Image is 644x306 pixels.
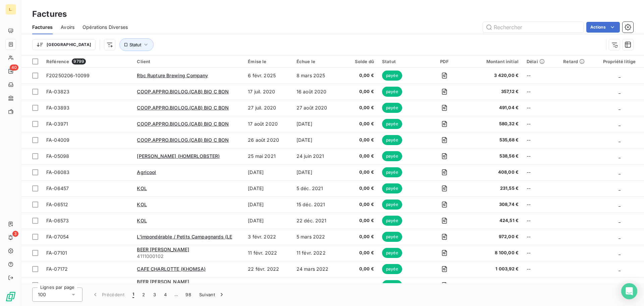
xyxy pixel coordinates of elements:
[137,234,232,239] span: L'impondérable / Petits Campagnards (LE
[468,266,519,272] span: 1 003,92 €
[244,261,292,277] td: 22 févr. 2022
[345,169,374,176] span: 0,00 €
[32,39,96,50] button: [GEOGRAPHIC_DATA]
[523,213,559,229] td: --
[619,153,621,159] span: _
[619,89,621,94] span: _
[10,64,18,71] span: 40
[88,288,128,302] button: Précédent
[619,202,621,207] span: _
[382,280,402,290] span: payée
[292,68,341,84] td: 8 mars 2025
[244,164,292,180] td: [DATE]
[345,59,374,64] div: Solde dû
[171,289,181,300] span: …
[345,185,374,192] span: 0,00 €
[345,88,374,95] span: 0,00 €
[523,84,559,100] td: --
[523,229,559,245] td: --
[619,250,621,256] span: _
[119,38,154,51] button: Statut
[523,261,559,277] td: --
[137,218,147,223] span: KOL
[619,169,621,175] span: _
[46,105,69,111] span: FA-03893
[128,288,138,302] button: 1
[599,59,640,64] div: Propriété litige
[46,218,69,223] span: FA-06573
[244,180,292,196] td: [DATE]
[468,233,519,240] span: 972,00 €
[5,291,16,302] img: Logo LeanPay
[382,87,402,97] span: payée
[523,245,559,261] td: --
[195,288,229,302] button: Suivant
[382,119,402,129] span: payée
[619,137,621,143] span: _
[468,121,519,127] span: 580,32 €
[292,261,341,277] td: 24 mars 2022
[137,253,240,260] span: 4111000102
[137,73,208,78] span: Rbc Rupture Brewing Company
[137,105,229,111] span: COOP.APPRO.BIOLOG.(CAB) BIO C BON
[619,234,621,239] span: _
[523,277,559,293] td: --
[292,84,341,100] td: 16 août 2020
[292,148,341,164] td: 24 juin 2021
[5,4,16,15] div: L.
[244,100,292,116] td: 27 juil. 2020
[523,164,559,180] td: --
[292,245,341,261] td: 11 févr. 2022
[46,73,90,78] span: F20250206-10099
[244,84,292,100] td: 17 juil. 2020
[345,266,374,272] span: 0,00 €
[619,218,621,223] span: _
[248,59,288,64] div: Émise le
[244,116,292,132] td: 17 août 2020
[468,282,519,289] span: 10 505,39 €
[244,196,292,213] td: [DATE]
[468,88,519,95] span: 357,12 €
[523,196,559,213] td: --
[244,132,292,148] td: 26 août 2020
[137,121,229,127] span: COOP.APPRO.BIOLOG.(CAB) BIO C BON
[468,185,519,192] span: 231,55 €
[468,217,519,224] span: 424,51 €
[292,229,341,245] td: 5 mars 2022
[83,24,128,31] span: Opérations Diverses
[382,248,402,258] span: payée
[468,137,519,143] span: 535,68 €
[46,185,69,191] span: FA-06457
[382,167,402,177] span: payée
[244,245,292,261] td: 11 févr. 2022
[129,42,141,47] span: Statut
[137,279,189,285] span: BEER [PERSON_NAME]
[345,201,374,208] span: 0,00 €
[345,121,374,127] span: 0,00 €
[61,24,74,31] span: Avoirs
[292,116,341,132] td: [DATE]
[382,232,402,242] span: payée
[137,59,240,64] div: Client
[563,59,591,64] div: Retard
[619,282,621,288] span: _
[137,202,147,207] span: KOL
[345,233,374,240] span: 0,00 €
[292,277,341,293] td: 3 avr. 2022
[468,169,519,176] span: 408,00 €
[160,288,171,302] button: 4
[32,8,67,20] h3: Factures
[46,234,69,239] span: FA-07054
[46,59,69,64] span: Référence
[468,153,519,160] span: 538,56 €
[382,71,402,81] span: payée
[244,213,292,229] td: [DATE]
[292,164,341,180] td: [DATE]
[345,217,374,224] span: 0,00 €
[468,59,519,64] div: Montant initial
[292,213,341,229] td: 22 déc. 2021
[132,291,134,298] span: 1
[382,59,421,64] div: Statut
[382,183,402,193] span: payée
[292,196,341,213] td: 15 déc. 2021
